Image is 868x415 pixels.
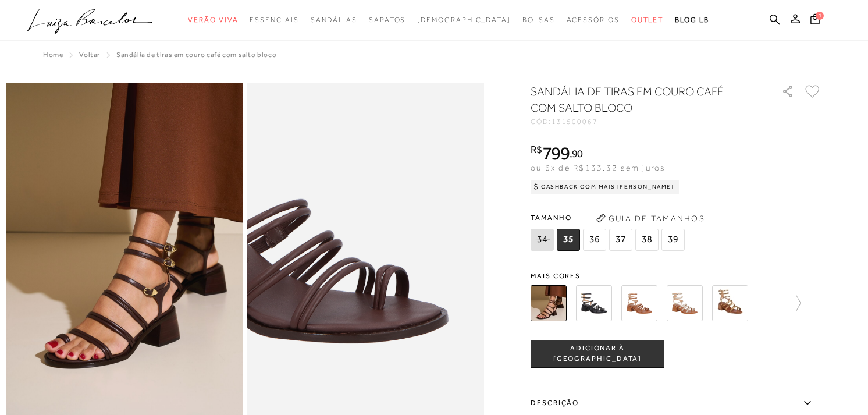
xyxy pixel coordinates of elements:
button: Guia de Tamanhos [592,209,709,228]
a: noSubCategoriesText [567,9,620,31]
span: 131500067 [552,118,598,126]
a: Home [43,51,63,59]
span: Essenciais [250,16,298,24]
div: Cashback com Mais [PERSON_NAME] [531,180,679,194]
button: 1 [807,13,823,29]
span: Mais cores [531,272,821,279]
span: SANDÁLIA DE TIRAS EM COURO CAFÉ COM SALTO BLOCO [116,51,276,59]
a: noSubCategoriesText [250,9,298,31]
a: noSubCategoriesText [631,9,664,31]
a: noSubCategoriesText [311,9,357,31]
span: 1 [816,12,824,20]
span: Bolsas [522,16,555,24]
span: Acessórios [567,16,620,24]
span: Verão Viva [188,16,238,24]
span: [DEMOGRAPHIC_DATA] [417,16,511,24]
span: 37 [609,229,632,251]
span: 36 [583,229,606,251]
span: 39 [661,229,685,251]
span: 34 [531,229,554,251]
a: Voltar [79,51,100,59]
h1: SANDÁLIA DE TIRAS EM COURO CAFÉ COM SALTO BLOCO [531,83,749,116]
span: 90 [572,147,583,159]
span: Sapatos [369,16,405,24]
span: ou 6x de R$133,32 sem juros [531,163,665,172]
img: SANDÁLIA DE TIRAS METALIZADA DOURADO COM SALTO BLOCO [667,285,703,321]
span: Tamanho [531,209,688,226]
span: 38 [635,229,659,251]
img: SANDÁLIA DE TIRAS EM COURO CARAMELO COM SALTO BLOCO [621,285,657,321]
a: BLOG LB [675,9,709,31]
span: Outlet [631,16,664,24]
i: R$ [531,144,542,155]
a: noSubCategoriesText [188,9,238,31]
i: , [570,148,583,159]
img: Sandália salto baixo tiras duplas dourada [712,285,748,321]
a: noSubCategoriesText [417,9,511,31]
span: 799 [542,143,570,164]
button: ADICIONAR À [GEOGRAPHIC_DATA] [531,340,664,368]
span: BLOG LB [675,16,709,24]
img: SANDÁLIA DE TIRAS EM COURO PRETO COM SALTO BLOCO [576,285,612,321]
span: ADICIONAR À [GEOGRAPHIC_DATA] [531,343,664,364]
span: 35 [557,229,580,251]
div: CÓD: [531,118,763,125]
a: noSubCategoriesText [369,9,405,31]
span: Sandálias [311,16,357,24]
a: noSubCategoriesText [522,9,555,31]
img: SANDÁLIA DE TIRAS EM COURO CAFÉ COM SALTO BLOCO [531,285,567,321]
